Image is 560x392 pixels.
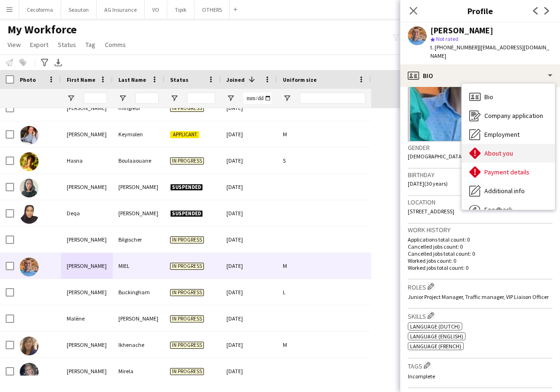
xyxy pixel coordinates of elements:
[408,208,454,215] span: [STREET_ADDRESS]
[170,131,199,138] span: Applicant
[430,26,493,35] div: [PERSON_NAME]
[226,94,235,102] button: Open Filter Menu
[408,373,552,380] p: Incomplete
[170,368,204,375] span: In progress
[484,187,525,195] span: Additional info
[170,210,203,217] span: Suspended
[221,200,277,226] div: [DATE]
[484,149,513,157] span: About you
[430,44,479,51] span: t. [PHONE_NUMBER]
[408,250,552,257] p: Cancelled jobs total count: 0
[221,332,277,358] div: [DATE]
[20,363,39,382] img: Stan Mirela
[462,125,555,144] div: Employment
[20,76,36,83] span: Photo
[54,39,80,51] a: Status
[61,332,113,358] div: [PERSON_NAME]
[400,5,560,17] h3: Profile
[462,106,555,125] div: Company application
[221,227,277,252] div: [DATE]
[170,184,203,191] span: Suspended
[408,257,552,264] p: Worked jobs count: 0
[170,289,204,296] span: In progress
[170,342,204,349] span: In progress
[105,40,126,49] span: Comms
[226,76,245,83] span: Joined
[484,130,520,139] span: Employment
[20,205,39,224] img: Deqa Ali
[410,323,460,330] span: Language (Dutch)
[436,35,459,42] span: Not rated
[408,293,549,300] span: Junior Project Manager, Traffic manager, VIP Liaison Officer
[170,105,204,112] span: In progress
[67,76,95,83] span: First Name
[61,121,113,147] div: [PERSON_NAME]
[39,57,50,68] app-action-btn: Advanced filters
[408,282,552,291] h3: Roles
[408,264,552,271] p: Worked jobs total count: 0
[113,121,164,147] div: Keymolen
[462,163,555,181] div: Payment details
[170,76,188,83] span: Status
[58,40,76,49] span: Status
[167,0,194,19] button: Tipik
[135,93,159,104] input: Last Name Filter Input
[283,341,287,348] span: M
[67,94,75,102] button: Open Filter Menu
[484,111,543,120] span: Company application
[61,253,113,279] div: [PERSON_NAME]
[61,148,113,173] div: Hasna
[283,131,287,138] span: M
[61,306,113,331] div: Malène
[408,361,552,370] h3: Tags
[19,0,61,19] button: Cecoforma
[484,205,513,214] span: Feedback
[408,226,552,234] h3: Work history
[61,279,113,305] div: [PERSON_NAME]
[221,358,277,384] div: [DATE]
[20,179,39,197] img: Shella Cacho
[118,76,146,83] span: Last Name
[408,143,552,152] h3: Gender
[283,94,291,102] button: Open Filter Menu
[408,171,552,179] h3: Birthday
[408,153,464,160] span: [DEMOGRAPHIC_DATA]
[113,227,164,252] div: Bilgischer
[187,93,215,104] input: Status Filter Input
[97,0,145,19] button: AG Insurance
[61,174,113,200] div: [PERSON_NAME]
[61,200,113,226] div: Deqa
[61,358,113,384] div: [PERSON_NAME]
[462,181,555,200] div: Additional info
[221,174,277,200] div: [DATE]
[408,180,448,187] span: [DATE] (30 years)
[170,94,179,102] button: Open Filter Menu
[53,57,64,68] app-action-btn: Export XLSX
[20,126,39,145] img: Camille Keymolen
[221,95,277,121] div: [DATE]
[430,44,549,59] span: | [EMAIL_ADDRESS][DOMAIN_NAME]
[84,93,107,104] input: First Name Filter Input
[221,279,277,305] div: [DATE]
[20,258,39,276] img: Benjamin MIEL
[170,236,204,243] span: In progress
[20,337,39,355] img: Nadia Ikhenache
[484,168,529,176] span: Payment details
[82,39,99,51] a: Tag
[283,76,317,83] span: Uniform size
[283,262,287,269] span: M
[86,40,95,49] span: Tag
[61,0,97,19] button: Seauton
[462,144,555,163] div: About you
[113,358,164,384] div: Mirela
[243,93,272,104] input: Joined Filter Input
[170,315,204,322] span: In progress
[4,39,24,51] a: View
[408,236,552,243] p: Applications total count: 0
[221,121,277,147] div: [DATE]
[300,93,366,104] input: Uniform size Filter Input
[221,253,277,279] div: [DATE]
[113,306,164,331] div: [PERSON_NAME]
[484,93,493,101] span: Bio
[113,279,164,305] div: Buckingham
